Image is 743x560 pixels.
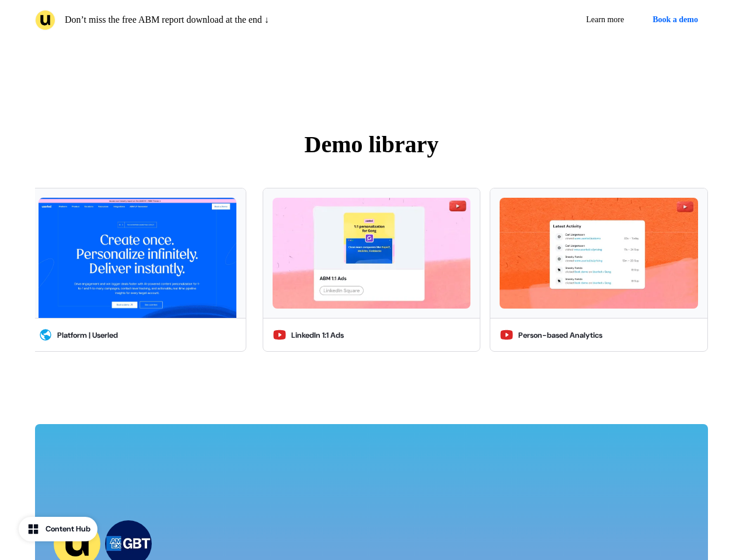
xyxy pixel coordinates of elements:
[29,188,246,352] button: Platform | UserledPlatform | Userled
[65,13,269,27] p: Don’t miss the free ABM report download at the end ↓
[490,188,707,352] button: Person-based AnalyticsPerson-based Analytics
[19,517,97,541] button: Content Hub
[39,198,236,318] img: Platform | Userled
[273,198,470,309] img: LinkedIn 1:1 Ads
[46,523,90,535] div: Content Hub
[35,127,708,162] p: Demo library
[263,188,480,352] button: LinkedIn 1:1 AdsLinkedIn 1:1 Ads
[577,9,633,30] a: Learn more
[500,198,697,309] img: Person-based Analytics
[57,330,118,341] div: Platform | Userled
[518,330,602,341] div: Person-based Analytics
[291,330,344,341] div: LinkedIn 1:1 Ads
[643,9,708,30] button: Book a demo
